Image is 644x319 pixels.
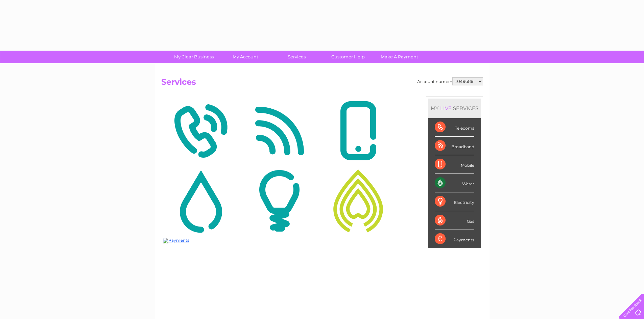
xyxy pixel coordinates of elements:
[217,51,273,63] a: My Account
[161,77,483,90] h2: Services
[163,98,238,164] img: Telecoms
[435,118,474,137] div: Telecoms
[163,168,238,234] img: Water
[372,51,427,63] a: Make A Payment
[435,174,474,192] div: Water
[320,51,376,63] a: Customer Help
[320,168,396,234] img: Gas
[435,211,474,230] div: Gas
[166,51,222,63] a: My Clear Business
[163,238,189,243] img: Payments
[269,51,325,63] a: Services
[242,168,317,234] img: Electricity
[439,105,453,111] div: LIVE
[435,155,474,174] div: Mobile
[435,230,474,248] div: Payments
[435,192,474,211] div: Electricity
[428,99,481,118] div: MY SERVICES
[242,98,317,164] img: Broadband
[417,77,483,85] div: Account number
[435,137,474,155] div: Broadband
[320,98,396,164] img: Mobile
